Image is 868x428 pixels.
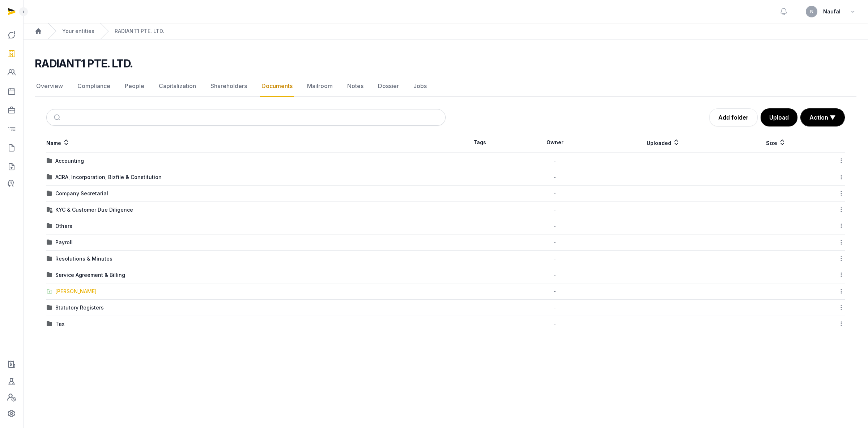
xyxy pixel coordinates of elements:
[47,321,52,327] img: folder.svg
[376,76,400,97] a: Dossier
[55,288,97,295] div: [PERSON_NAME]
[514,300,596,316] td: -
[123,76,146,97] a: People
[306,76,334,97] a: Mailroom
[55,157,84,165] div: Accounting
[260,76,294,97] a: Documents
[55,304,104,311] div: Statutory Registers
[209,76,248,97] a: Shareholders
[47,174,52,180] img: folder.svg
[47,240,52,245] img: folder.svg
[514,234,596,251] td: -
[730,132,822,153] th: Size
[761,108,797,126] button: Upload
[446,132,514,153] th: Tags
[157,76,197,97] a: Capitalization
[596,132,730,153] th: Uploaded
[55,190,108,197] div: Company Secretarial
[514,218,596,234] td: -
[47,207,52,213] img: folder-locked-icon.svg
[806,6,817,17] button: N
[50,109,67,125] button: Submit
[47,272,52,278] img: folder.svg
[76,76,112,97] a: Compliance
[801,109,844,126] button: Action ▼
[23,23,868,40] nav: Breadcrumb
[514,132,596,153] th: Owner
[47,191,52,196] img: folder.svg
[810,9,813,14] span: N
[514,202,596,218] td: -
[47,256,52,262] img: folder.svg
[346,76,365,97] a: Notes
[514,267,596,283] td: -
[514,153,596,169] td: -
[55,239,73,246] div: Payroll
[47,223,52,229] img: folder.svg
[514,186,596,202] td: -
[47,158,52,164] img: folder.svg
[55,174,162,181] div: ACRA, Incorporation, Bizfile & Constitution
[35,76,856,97] nav: Tabs
[35,57,133,70] h2: RADIANT1 PTE. LTD.
[823,7,841,16] span: Naufal
[709,108,758,126] a: Add folder
[514,251,596,267] td: -
[55,320,64,328] div: Tax
[47,288,52,294] img: folder-upload.svg
[514,283,596,300] td: -
[514,316,596,332] td: -
[115,28,164,35] a: RADIANT1 PTE. LTD.
[35,76,64,97] a: Overview
[55,255,112,262] div: Resolutions & Minutes
[412,76,428,97] a: Jobs
[55,223,72,230] div: Others
[514,169,596,186] td: -
[46,132,446,153] th: Name
[47,305,52,311] img: folder.svg
[55,271,125,279] div: Service Agreement & Billing
[55,206,133,213] div: KYC & Customer Due Diligence
[62,28,94,35] a: Your entities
